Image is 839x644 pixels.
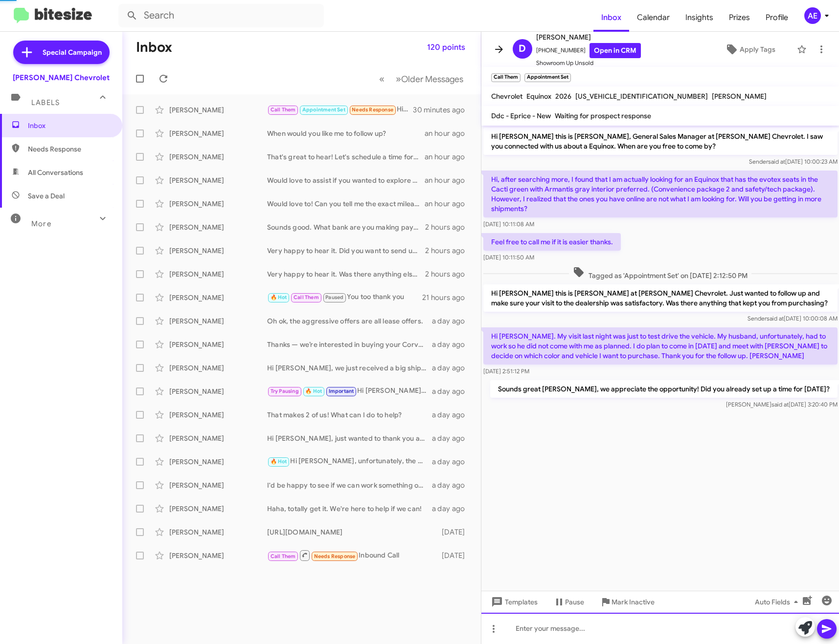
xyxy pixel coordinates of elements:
[740,41,775,58] span: Apply Tags
[314,553,356,559] span: Needs Response
[267,269,425,279] div: Very happy to hear it. Was there anything else we can do to assist?
[491,73,521,82] small: Call Them
[267,175,425,185] div: Would love to assist if you wanted to explore that option.
[390,69,469,89] button: Next
[721,3,758,32] span: Prizes
[271,553,296,559] span: Call Them
[755,593,802,611] span: Auto Fields
[169,480,267,490] div: [PERSON_NAME]
[169,457,267,467] div: [PERSON_NAME]
[483,284,838,312] p: Hi [PERSON_NAME] this is [PERSON_NAME] at [PERSON_NAME] Chevrolet. Just wanted to follow up and m...
[545,593,592,611] button: Pause
[302,107,345,113] span: Appointment Set
[169,293,267,302] div: [PERSON_NAME]
[169,433,267,443] div: [PERSON_NAME]
[329,388,354,394] span: Important
[432,433,473,443] div: a day ago
[483,233,621,251] p: Feel free to call me if it is easier thanks.
[804,7,821,24] div: AE
[483,254,534,261] span: [DATE] 10:11:50 AM
[267,549,440,561] div: Inbound Call
[13,73,110,83] div: [PERSON_NAME] Chevrolet
[629,3,678,32] a: Calendar
[267,246,425,256] div: Very happy to hear it. Did you want to send us some info on your car and see if we can offer some...
[565,593,584,611] span: Pause
[425,269,473,279] div: 2 hours ago
[524,73,571,82] small: Appointment Set
[483,171,838,217] p: Hi, after searching more, I found that I am actually looking for an Equinox that has the evotex s...
[169,222,267,232] div: [PERSON_NAME]
[28,191,65,201] span: Save a Deal
[169,551,267,560] div: [PERSON_NAME]
[379,73,385,85] span: «
[766,315,783,322] span: said at
[169,386,267,396] div: [PERSON_NAME]
[432,386,473,396] div: a day ago
[425,129,473,138] div: an hour ago
[419,39,473,56] button: 120 points
[519,41,526,57] span: D
[747,593,810,611] button: Auto Fields
[440,527,473,537] div: [DATE]
[707,41,792,58] button: Apply Tags
[593,3,629,32] a: Inbox
[169,129,267,138] div: [PERSON_NAME]
[536,43,641,58] span: [PHONE_NUMBER]
[374,69,469,89] nav: Page navigation example
[422,293,473,302] div: 21 hours ago
[569,266,751,280] span: Tagged as 'Appointment Set' on [DATE] 2:12:50 PM
[396,73,401,85] span: »
[271,107,296,113] span: Call Them
[425,175,473,185] div: an hour ago
[432,363,473,373] div: a day ago
[271,458,287,465] span: 🔥 Hot
[491,92,522,101] span: Chevrolet
[169,363,267,373] div: [PERSON_NAME]
[483,128,838,155] p: Hi [PERSON_NAME] this is [PERSON_NAME], General Sales Manager at [PERSON_NAME] Chevrolet. I saw y...
[536,31,641,43] span: [PERSON_NAME]
[401,74,463,85] span: Older Messages
[555,92,571,101] span: 2026
[267,292,422,303] div: You too thank you
[758,3,796,32] a: Profile
[28,144,111,154] span: Needs Response
[526,92,551,101] span: Equinox
[768,158,785,165] span: said at
[169,152,267,162] div: [PERSON_NAME]
[13,41,110,64] a: Special Campaign
[169,269,267,279] div: [PERSON_NAME]
[432,316,473,326] div: a day ago
[592,593,662,611] button: Mark Inactive
[491,111,551,120] span: Ddc - Eprice - New
[575,92,708,101] span: [US_VEHICLE_IDENTIFICATION_NUMBER]
[267,480,432,490] div: I'd be happy to see if we can work something out, would you like to set up a time to stop in?
[267,410,432,420] div: That makes 2 of us! What can I do to help?
[118,4,324,27] input: Search
[747,315,837,322] span: Sender [DATE] 10:00:08 AM
[432,457,473,467] div: a day ago
[483,220,534,228] span: [DATE] 10:11:08 AM
[43,47,102,57] span: Special Campaign
[325,294,343,301] span: Paused
[169,246,267,256] div: [PERSON_NAME]
[425,152,473,162] div: an hour ago
[267,504,432,514] div: Haha, totally get it. We're here to help if we can!
[267,316,432,326] div: Oh ok, the aggressive offers are all lease offers.
[294,294,319,301] span: Call Them
[169,504,267,514] div: [PERSON_NAME]
[136,40,172,55] h1: Inbox
[28,121,111,130] span: Inbox
[726,401,837,408] span: [PERSON_NAME] [DATE] 3:20:40 PM
[169,175,267,185] div: [PERSON_NAME]
[712,92,767,101] span: [PERSON_NAME]
[678,3,721,32] a: Insights
[425,222,473,232] div: 2 hours ago
[267,433,432,443] div: Hi [PERSON_NAME], just wanted to thank you again for the opportunity to assist with the new truck...
[432,340,473,349] div: a day ago
[169,316,267,326] div: [PERSON_NAME]
[748,158,837,165] span: Sender [DATE] 10:00:23 AM
[536,58,641,68] span: Showroom Up Unsold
